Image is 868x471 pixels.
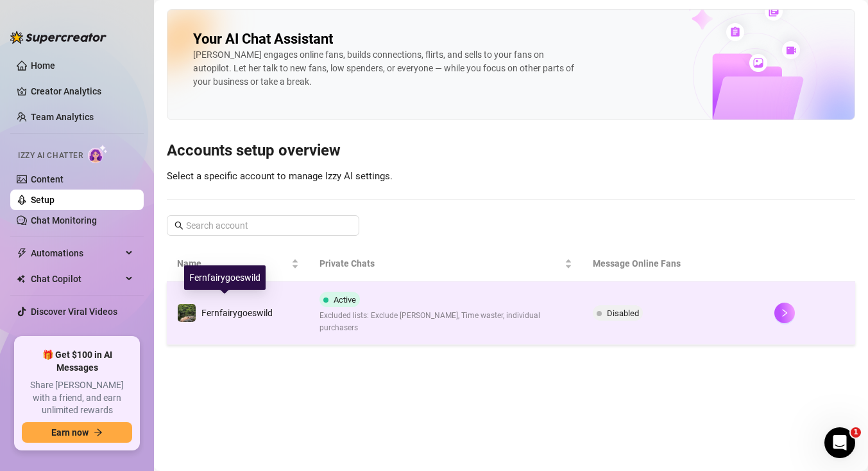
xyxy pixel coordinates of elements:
[31,243,122,263] span: Automations
[31,307,117,317] a: Discover Viral Videos
[167,141,855,161] h3: Accounts setup overview
[31,60,55,71] a: Home
[774,303,795,323] button: right
[174,221,183,230] span: search
[94,428,103,437] span: arrow-right
[319,256,561,271] span: Private Chats
[17,274,25,283] img: Chat Copilot
[51,427,89,438] span: Earn now
[167,246,309,281] th: Name
[31,81,133,102] a: Creator Analytics
[167,170,393,182] span: Select a specific account to manage Izzy AI settings.
[18,150,83,162] span: Izzy AI Chatter
[17,248,27,258] span: thunderbolt
[22,422,132,443] button: Earn nowarrow-right
[178,304,196,322] img: Fernfairygoeswild
[88,145,108,163] img: AI Chatter
[583,246,765,281] th: Message Online Fans
[193,30,333,48] h2: Your AI Chat Assistant
[10,31,106,44] img: logo-BBDzfeDw.svg
[31,174,64,184] a: Content
[780,308,789,317] span: right
[851,427,861,438] span: 1
[193,48,578,89] div: [PERSON_NAME] engages online fans, builds connections, flirts, and sells to your fans on autopilo...
[31,215,97,226] a: Chat Monitoring
[22,379,132,417] span: Share [PERSON_NAME] with a friend, and earn unlimited rewards
[334,295,356,305] span: Active
[31,112,94,122] a: Team Analytics
[31,269,122,289] span: Chat Copilot
[824,427,855,458] iframe: Intercom live chat
[184,265,266,290] div: Fernfairygoeswild
[201,308,273,318] span: Fernfairygoeswild
[319,310,572,334] span: Excluded lists: Exclude [PERSON_NAME], Time waster, individual purchasers
[31,195,55,205] a: Setup
[186,218,341,233] input: Search account
[22,349,132,374] span: 🎁 Get $100 in AI Messages
[309,246,582,281] th: Private Chats
[607,308,639,318] span: Disabled
[177,256,289,271] span: Name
